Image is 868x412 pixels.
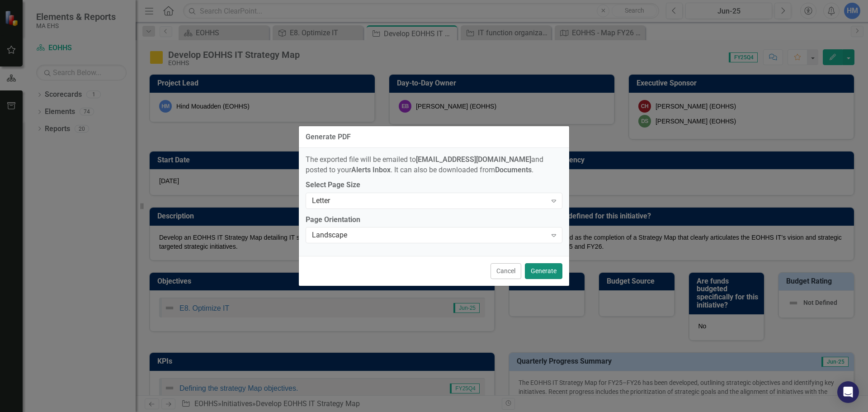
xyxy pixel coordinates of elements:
label: Page Orientation [306,215,562,225]
span: The exported file will be emailed to and posted to your . It can also be downloaded from . [306,155,543,174]
div: Generate PDF [306,133,351,141]
label: Select Page Size [306,180,562,190]
button: Cancel [491,263,521,279]
strong: Documents [495,166,532,174]
strong: [EMAIL_ADDRESS][DOMAIN_NAME] [416,155,531,164]
button: Generate [525,263,562,279]
div: Landscape [312,230,547,241]
strong: Alerts Inbox [351,166,391,174]
div: Open Intercom Messenger [837,381,859,403]
div: Letter [312,195,547,206]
